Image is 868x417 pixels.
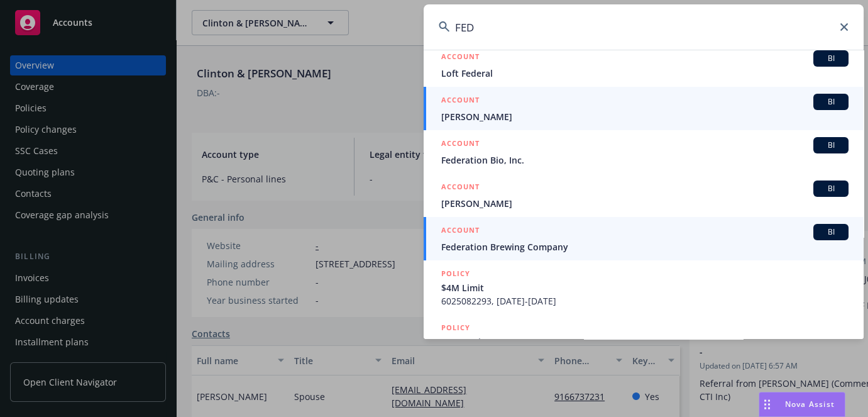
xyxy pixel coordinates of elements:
h5: ACCOUNT [441,224,480,239]
span: 6025082293, [DATE]-[DATE] [441,294,849,308]
h5: ACCOUNT [441,94,480,109]
span: [PERSON_NAME] [441,197,849,210]
a: ACCOUNTBI[PERSON_NAME] [424,87,864,130]
span: D&O - Primary [441,335,849,348]
div: Drag to move [759,392,775,416]
input: Search... [424,4,864,50]
h5: POLICY [441,321,470,334]
span: Federation Bio, Inc. [441,153,849,167]
button: Nova Assist [759,392,845,417]
span: Loft Federal [441,67,849,80]
a: ACCOUNTBIFederation Brewing Company [424,217,864,260]
h5: ACCOUNT [441,181,480,196]
span: $4M Limit [441,281,849,294]
h5: ACCOUNT [441,50,480,65]
h5: ACCOUNT [441,137,480,152]
span: [PERSON_NAME] [441,110,849,123]
span: BI [818,53,843,64]
h5: POLICY [441,267,470,280]
a: ACCOUNTBIFederation Bio, Inc. [424,130,864,174]
span: BI [818,226,843,238]
span: BI [818,183,843,194]
span: BI [818,96,843,108]
span: BI [818,140,843,151]
a: POLICY$4M Limit6025082293, [DATE]-[DATE] [424,260,864,314]
span: Federation Brewing Company [441,240,849,253]
a: ACCOUNTBILoft Federal [424,43,864,87]
a: ACCOUNTBI[PERSON_NAME] [424,174,864,217]
a: POLICYD&O - Primary [424,314,864,369]
span: Nova Assist [785,399,835,409]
